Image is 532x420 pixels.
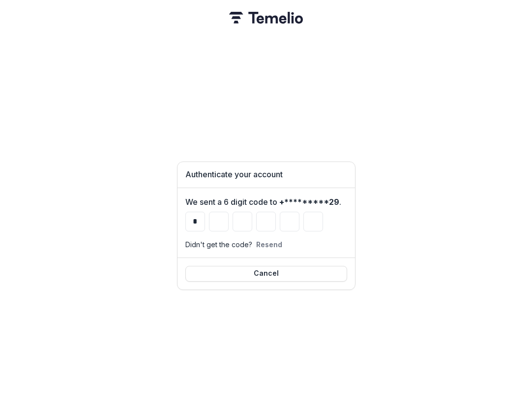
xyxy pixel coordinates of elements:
[256,240,282,249] button: Resend
[185,196,341,208] label: We sent a 6 digit code to .
[280,212,299,231] input: Please enter your pin code
[233,212,252,231] input: Please enter your pin code
[185,212,205,231] input: Please enter your pin code
[303,212,323,231] input: Please enter your pin code
[229,12,303,24] img: Temelio
[209,212,229,231] input: Please enter your pin code
[185,266,347,282] button: Cancel
[185,239,252,250] p: Didn't get the code?
[185,170,347,179] h1: Authenticate your account
[256,212,276,231] input: Please enter your pin code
